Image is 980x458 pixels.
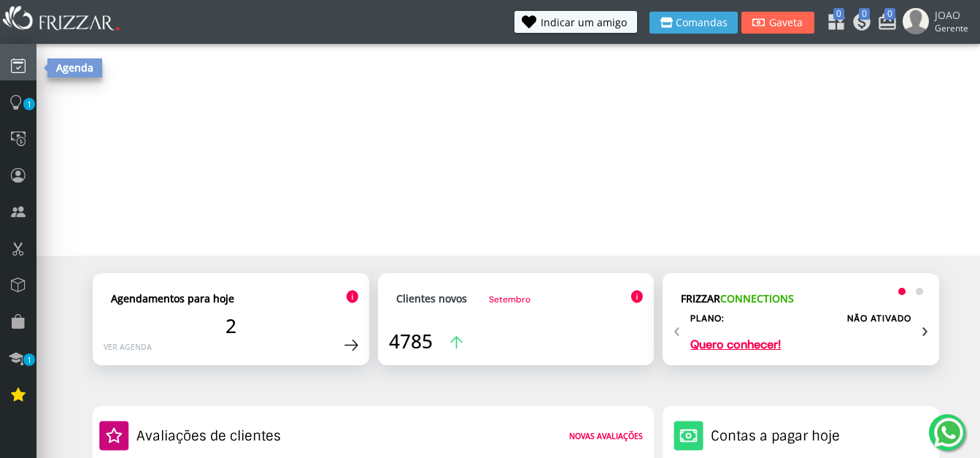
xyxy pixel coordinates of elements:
[690,339,781,351] a: Quero conhecer!
[450,336,463,348] img: Ícone de seta para a cima
[852,12,866,35] a: 0
[104,342,152,352] a: Ver agenda
[389,328,463,354] a: 4785
[859,8,870,20] span: 0
[711,427,840,445] h2: Contas a pagar hoje
[903,8,973,37] a: JOAO Gerente
[649,12,738,34] button: Comandas
[681,291,794,305] strong: FRIZZAR
[225,313,236,339] span: 2
[136,427,281,445] h2: Avaliações de clientes
[931,415,966,450] img: whatsapp.png
[720,291,794,305] span: CONNECTIONS
[396,291,467,305] strong: Clientes novos
[674,314,680,344] span: Previous
[514,11,637,33] button: Indicar um amigo
[741,12,814,34] button: Gaveta
[826,12,841,35] a: 0
[630,290,643,304] img: Ícone de informação
[877,12,892,35] a: 0
[23,98,35,110] span: 1
[489,294,530,305] span: Setembro
[111,291,234,305] strong: Agendamentos para hoje
[935,8,968,22] span: JOAO
[922,314,928,344] span: Next
[674,421,703,451] img: Ícone de um cofre
[99,421,129,451] img: Ícone de estrela
[23,354,35,366] span: 1
[344,339,358,351] img: Ícone de seta para a direita
[690,313,725,324] h2: Plano:
[833,8,844,20] span: 0
[541,18,627,28] span: Indicar um amigo
[676,18,728,28] span: Comandas
[47,58,102,77] div: Agenda
[847,313,911,324] label: NÃO ATIVADO
[346,290,358,304] img: Ícone de informação
[396,291,530,305] a: Clientes novosSetembro
[884,8,895,20] span: 0
[389,328,433,354] span: 4785
[935,22,968,34] span: Gerente
[569,431,643,441] strong: Novas avaliações
[768,18,804,28] span: Gaveta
